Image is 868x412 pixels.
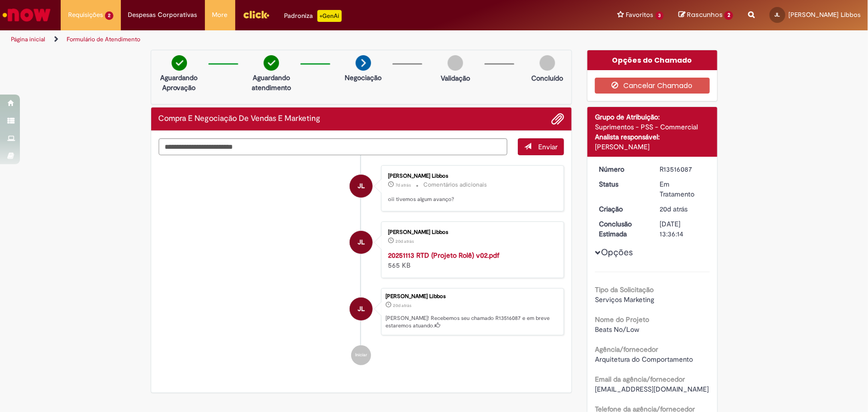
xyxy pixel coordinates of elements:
[660,179,706,199] div: Em Tratamento
[448,55,463,71] img: img-circle-grey.png
[393,303,411,309] time: 10/09/2025 15:36:07
[159,138,508,155] textarea: Digite sua mensagem aqui...
[386,314,559,330] p: [PERSON_NAME]! Recebemos seu chamado R13516087 e em breve estaremos atuando.
[626,10,654,20] span: Favoritos
[591,164,653,174] dt: Número
[386,294,559,300] div: [PERSON_NAME] Libbos
[531,73,563,83] p: Concluído
[7,30,571,49] ul: Trilhas de página
[595,345,658,354] b: Agência/fornecedor
[775,11,780,18] span: JL
[345,73,382,83] p: Negociação
[595,325,639,334] span: Beats No/Low
[423,181,487,189] small: Comentários adicionais
[595,355,693,364] span: Arquitetura do Comportamento
[595,315,649,324] b: Nome do Projeto
[247,73,295,93] p: Aguardando atendimento
[678,10,733,20] a: Rascunhos
[388,251,499,260] a: 20251113 RTD (Projeto Rolê) v02.pdf
[587,50,717,70] div: Opções do Chamado
[591,179,653,189] dt: Status
[540,55,555,71] img: img-circle-grey.png
[388,229,554,235] div: [PERSON_NAME] Libbos
[358,174,365,198] span: JL
[395,238,414,244] time: 10/09/2025 15:36:03
[724,11,733,20] span: 2
[518,138,564,155] button: Enviar
[128,10,197,20] span: Despesas Corporativas
[595,122,710,132] div: Suprimentos - PSS - Commercial
[395,182,411,188] span: 7d atrás
[159,288,565,336] li: Jullie Gromann Libbos
[395,182,411,188] time: 23/09/2025 14:59:45
[595,112,710,122] div: Grupo de Atribuição:
[358,230,365,254] span: JL
[656,11,664,20] span: 3
[356,55,371,71] img: arrow-next.png
[388,173,554,179] div: [PERSON_NAME] Libbos
[350,175,373,198] div: Jullie Gromann Libbos
[159,114,321,123] h2: Compra E Negociação De Vendas E Marketing Histórico de tíquete
[660,205,688,213] span: 20d atrás
[441,73,470,83] p: Validação
[159,155,565,375] ul: Histórico de tíquete
[660,204,706,214] div: 10/09/2025 15:36:07
[393,303,411,309] span: 20d atrás
[243,7,270,22] img: click_logo_yellow_360x200.png
[687,10,723,19] span: Rascunhos
[595,385,709,394] span: [EMAIL_ADDRESS][DOMAIN_NAME]
[350,231,373,254] div: Jullie Gromann Libbos
[172,55,187,71] img: check-circle-green.png
[11,35,45,43] a: Página inicial
[660,219,706,239] div: [DATE] 13:36:14
[595,142,710,152] div: [PERSON_NAME]
[595,132,710,142] div: Analista responsável:
[595,295,654,304] span: Serviços Marketing
[591,204,653,214] dt: Criação
[595,375,685,384] b: Email da agência/fornecedor
[68,10,103,20] span: Requisições
[388,250,554,270] div: 565 KB
[105,11,113,20] span: 2
[1,5,52,25] img: ServiceNow
[212,10,228,20] span: More
[595,285,654,294] b: Tipo da Solicitação
[660,205,688,213] time: 10/09/2025 15:36:07
[538,142,558,151] span: Enviar
[155,73,203,93] p: Aguardando Aprovação
[395,238,414,244] span: 20d atrás
[285,10,342,22] div: Padroniza
[551,112,564,125] button: Adicionar anexos
[264,55,279,71] img: check-circle-green.png
[660,164,706,174] div: R13516087
[591,219,653,239] dt: Conclusão Estimada
[388,196,554,204] p: oii tivemos algum avanço?
[350,298,373,320] div: Jullie Gromann Libbos
[788,10,861,19] span: [PERSON_NAME] Libbos
[358,297,365,321] span: JL
[67,35,140,43] a: Formulário de Atendimento
[317,10,342,22] p: +GenAi
[595,78,710,94] button: Cancelar Chamado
